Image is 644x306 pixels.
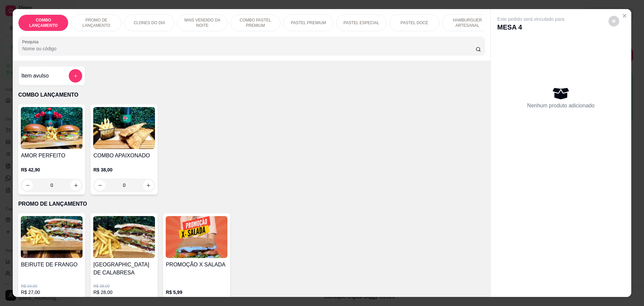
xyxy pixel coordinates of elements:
p: PROMO DE LANÇAMENTO [18,200,485,208]
img: product-image [93,216,155,258]
p: PASTEL PREMIUM [291,20,326,25]
p: CLONES DO DIA [133,20,165,25]
h4: Item avulso [21,72,49,80]
input: Pesquisa [22,45,475,52]
h4: [GEOGRAPHIC_DATA] DE CALABRESA [93,261,155,277]
p: PASTEL ESPECIAL [343,20,379,25]
img: product-image [93,107,155,149]
label: Pesquisa [22,39,41,45]
h4: COMBO APAIXONADO [93,152,155,160]
p: R$ 38,00 [93,166,155,173]
p: R$ 27,00 [21,289,83,296]
h4: AMOR PERFEITO [21,152,83,160]
button: Close [619,10,630,21]
p: R$ 38,00 [93,284,155,289]
img: product-image [21,216,83,258]
img: product-image [166,216,227,258]
img: product-image [21,107,83,149]
p: HAMBURGUER ARTESANAL [448,17,487,28]
p: Nenhum produto adicionado [527,102,595,110]
p: PASTEL DOCE [400,20,428,25]
button: add-separate-item [69,69,82,83]
p: R$ 34,00 [21,284,83,289]
p: PROMO DE LANÇAMENTO [77,17,116,28]
h4: BEIRUTE DE FRANGO [21,261,83,269]
p: MESA 4 [497,22,565,32]
p: R$ 5,99 [166,289,227,296]
p: COMBO LANÇAMENTO [24,17,63,28]
p: COMBO LANÇAMENTO [18,91,485,99]
p: COMBO PASTEL PREMIUM [236,17,275,28]
p: R$ 28,00 [93,289,155,296]
h4: PROMOÇÃO X SALADA [166,261,227,269]
p: Este pedido será vinculado para [497,16,565,22]
p: MAIS VENDIDO DA NOITE [183,17,222,28]
button: decrease-product-quantity [608,16,619,27]
p: R$ 42,90 [21,166,83,173]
